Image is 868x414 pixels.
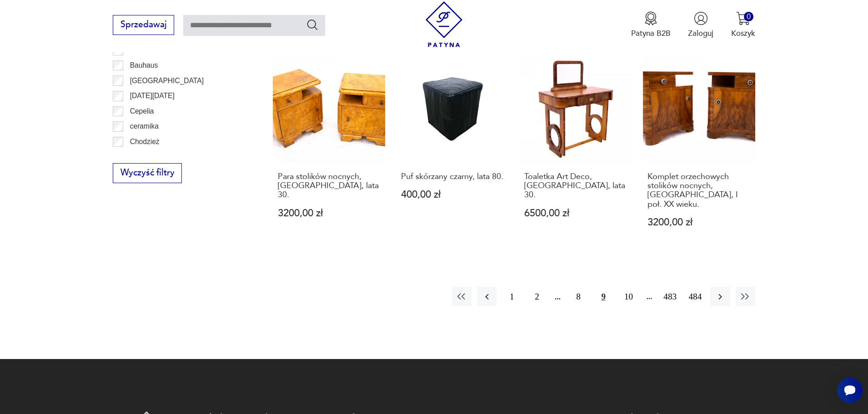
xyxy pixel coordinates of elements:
button: Wyczyść filtry [113,163,182,183]
p: 3200,00 zł [647,218,750,227]
p: ceramika [130,120,159,132]
a: Komplet orzechowych stolików nocnych, Polska, I poł. XX wieku.Komplet orzechowych stolików nocnyc... [643,51,755,249]
p: Koszyk [731,28,755,39]
button: 8 [569,287,588,306]
p: [GEOGRAPHIC_DATA] [130,75,204,87]
iframe: Smartsupp widget button [837,378,863,403]
p: 400,00 zł [401,190,504,200]
h3: Puf skórzany czarny, lata 80. [401,172,504,181]
button: 484 [685,287,705,306]
button: 2 [527,287,547,306]
p: Chodzież [130,136,160,148]
h3: Toaletka Art Deco, [GEOGRAPHIC_DATA], lata 30. [524,172,627,200]
a: Ikona medaluPatyna B2B [631,11,671,39]
img: Ikona koszyka [736,11,750,25]
p: Patyna B2B [631,28,671,39]
button: 10 [619,287,638,306]
p: Zaloguj [688,28,713,39]
p: [DATE][DATE] [130,90,175,102]
p: Bauhaus [130,60,158,71]
a: Toaletka Art Deco, Polska, lata 30.Toaletka Art Deco, [GEOGRAPHIC_DATA], lata 30.6500,00 zł [519,51,632,249]
a: Puf skórzany czarny, lata 80.Puf skórzany czarny, lata 80.400,00 zł [396,51,508,249]
h3: Komplet orzechowych stolików nocnych, [GEOGRAPHIC_DATA], I poł. XX wieku. [647,172,750,209]
img: Ikona medalu [644,11,658,25]
div: 0 [744,12,753,21]
button: 0Koszyk [731,11,755,39]
button: Zaloguj [688,11,713,39]
button: Szukaj [306,18,319,31]
a: Para stolików nocnych, Polska, lata 30.Para stolików nocnych, [GEOGRAPHIC_DATA], lata 30.3200,00 zł [273,51,385,249]
button: 483 [660,287,680,306]
button: Patyna B2B [631,11,671,39]
p: 6500,00 zł [524,209,627,218]
h3: Para stolików nocnych, [GEOGRAPHIC_DATA], lata 30. [278,172,381,200]
img: Patyna - sklep z meblami i dekoracjami vintage [421,1,467,47]
button: Sprzedawaj [113,15,174,35]
button: 1 [502,287,522,306]
a: Sprzedawaj [113,22,174,29]
p: Ćmielów [130,151,157,163]
p: 3200,00 zł [278,209,381,218]
p: Cepelia [130,105,154,117]
button: 9 [594,287,613,306]
img: Ikonka użytkownika [694,11,708,25]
